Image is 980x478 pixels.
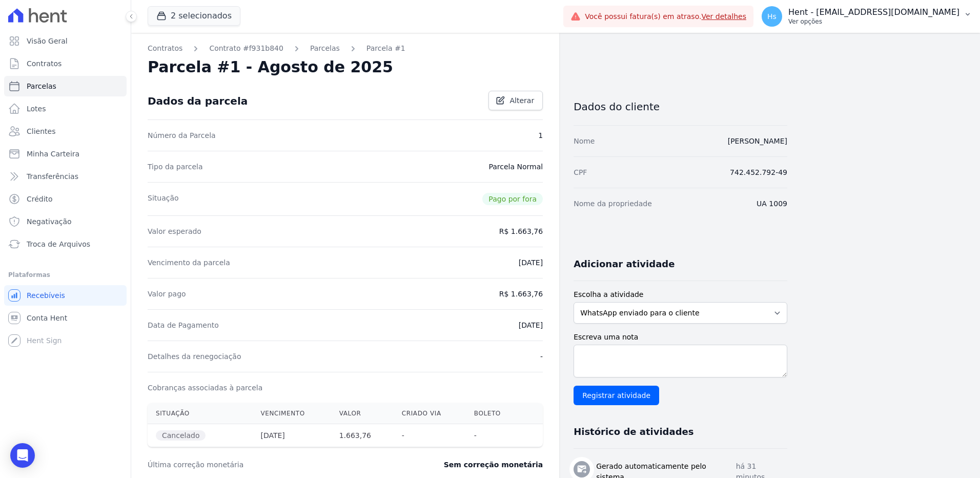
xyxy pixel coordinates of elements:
[466,403,522,424] th: Boleto
[148,351,241,362] dt: Detalhes da renegociação
[27,58,62,69] span: Contratos
[27,290,65,301] span: Recebíveis
[156,430,206,441] span: Cancelado
[509,95,534,106] span: Alterar
[4,144,127,164] a: Minha Carteira
[4,234,127,254] a: Troca de Arquivos
[4,53,127,74] a: Contratos
[148,130,216,141] dt: Número da Parcela
[767,13,777,20] span: Hs
[4,285,127,306] a: Recebíveis
[27,149,79,159] span: Minha Carteira
[148,43,182,54] a: Contratos
[27,194,53,204] span: Crédito
[209,43,283,54] a: Contrato #f931b840
[488,91,543,110] a: Alterar
[482,193,543,205] span: Pago por fora
[27,171,78,182] span: Transferências
[27,81,56,91] span: Parcelas
[519,257,543,268] dd: [DATE]
[27,216,72,227] span: Negativação
[730,168,787,176] span: 742.452.792-49
[4,121,127,142] a: Clientes
[574,386,659,405] input: Registrar atividade
[4,166,127,187] a: Transferências
[394,403,466,424] th: Criado via
[444,460,543,470] dd: Sem correção monetária
[4,31,127,51] a: Visão Geral
[310,43,340,54] a: Parcelas
[519,320,543,330] dd: [DATE]
[574,198,652,209] dt: Nome da propriedade
[331,403,394,424] th: Valor
[10,443,35,468] div: Open Intercom Messenger
[574,101,787,113] h3: Dados do cliente
[728,137,787,145] a: [PERSON_NAME]
[4,308,127,328] a: Conta Hent
[574,136,595,146] dt: Nome
[757,198,787,209] dd: UA 1009
[252,403,331,424] th: Vencimento
[788,17,959,26] p: Ver opções
[148,403,252,424] th: Situação
[499,226,543,236] dd: R$ 1.663,76
[574,167,587,177] dt: CPF
[148,226,201,236] dt: Valor esperado
[585,11,746,22] span: Você possui fatura(s) em atraso.
[27,126,55,136] span: Clientes
[4,189,127,209] a: Crédito
[499,289,543,299] dd: R$ 1.663,76
[540,351,543,362] dd: -
[574,332,787,343] label: Escreva uma nota
[148,43,543,54] nav: Breadcrumb
[538,130,543,141] dd: 1
[4,98,127,119] a: Lotes
[753,2,980,31] button: Hs Hent - [EMAIL_ADDRESS][DOMAIN_NAME] Ver opções
[148,383,262,393] dt: Cobranças associadas à parcela
[574,426,693,438] h3: Histórico de atividades
[574,258,675,270] h3: Adicionar atividade
[574,289,787,300] label: Escolha a atividade
[788,7,959,17] p: Hent - [EMAIL_ADDRESS][DOMAIN_NAME]
[148,320,219,330] dt: Data de Pagamento
[148,95,248,107] div: Dados da parcela
[27,104,46,114] span: Lotes
[4,76,127,96] a: Parcelas
[27,36,68,46] span: Visão Geral
[148,58,393,76] h2: Parcela #1 - Agosto de 2025
[148,162,203,172] dt: Tipo da parcela
[148,257,230,268] dt: Vencimento da parcela
[252,424,331,447] th: [DATE]
[701,12,746,21] a: Ver detalhes
[466,424,522,447] th: -
[148,460,381,470] dt: Última correção monetária
[4,211,127,232] a: Negativação
[488,162,543,172] dd: Parcela Normal
[331,424,394,447] th: 1.663,76
[366,43,405,54] a: Parcela #1
[148,193,179,205] dt: Situação
[27,313,67,323] span: Conta Hent
[394,424,466,447] th: -
[8,269,122,281] div: Plataformas
[27,239,90,249] span: Troca de Arquivos
[148,6,240,26] button: 2 selecionados
[148,289,186,299] dt: Valor pago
